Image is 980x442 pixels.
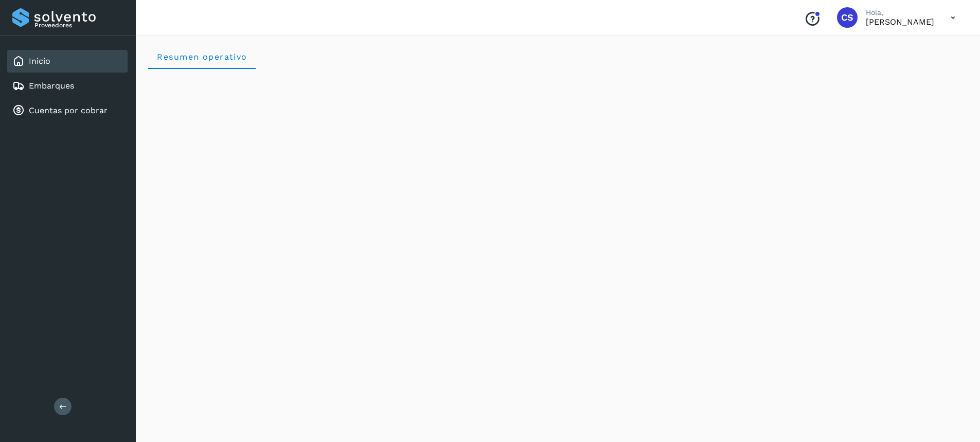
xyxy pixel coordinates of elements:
[7,50,128,73] div: Inicio
[7,99,128,122] div: Cuentas por cobrar
[34,22,123,29] p: Proveedores
[29,81,74,91] a: Embarques
[29,105,108,115] a: Cuentas por cobrar
[866,8,934,17] p: Hola,
[7,75,128,97] div: Embarques
[156,52,247,62] span: Resumen operativo
[29,56,50,66] a: Inicio
[866,17,934,27] p: CARLOS SALVADOR TORRES RUEDA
